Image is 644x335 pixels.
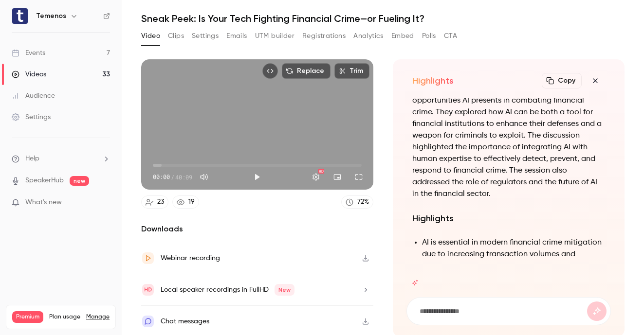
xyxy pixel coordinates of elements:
p: The webinar, hosted by [PERSON_NAME] from Temenos, focused on the intersection of AI and financia... [412,48,606,200]
div: Webinar recording [161,252,220,264]
span: New [275,284,294,296]
span: 40:09 [175,173,192,181]
button: Emails [226,28,247,44]
button: Trim [334,63,369,79]
span: new [70,176,89,186]
button: Mute [194,167,214,187]
div: Events [12,48,45,58]
button: Polls [422,28,436,44]
div: 23 [157,197,164,207]
span: Plan usage [49,313,80,321]
h2: Highlights [412,75,454,87]
button: Settings [306,167,326,187]
li: help-dropdown-opener [12,154,110,164]
div: Settings [12,112,51,122]
div: Videos [12,70,46,79]
img: Temenos [12,8,28,24]
button: Clips [168,28,184,44]
li: AI is essential in modern financial crime mitigation due to increasing transaction volumes and [422,237,606,260]
a: SpeakerHub [25,176,64,186]
button: Play [247,167,267,187]
span: What's new [25,197,62,208]
button: UTM builder [255,28,294,44]
button: Full screen [349,167,368,187]
button: Analytics [353,28,384,44]
span: Premium [12,311,43,323]
button: Video [141,28,160,44]
a: Manage [86,313,110,321]
button: Settings [192,28,219,44]
button: CTA [444,28,457,44]
span: 00:00 [153,173,170,181]
div: Audience [12,91,55,101]
h6: Temenos [36,11,66,21]
div: 19 [188,197,195,207]
span: Help [25,154,39,164]
button: Registrations [302,28,346,44]
a: 23 [141,195,168,209]
button: Embed [391,28,414,44]
h1: Sneak Peek: Is Your Tech Fighting Financial Crime—or Fueling It? [141,13,625,24]
a: 19 [172,195,199,209]
button: Copy [542,73,582,88]
button: Replace [282,63,331,79]
div: 00:00 [153,173,192,181]
span: / [171,173,174,181]
div: Local speaker recordings in FullHD [161,284,294,296]
button: Embed video [262,63,278,79]
div: 72 % [357,197,369,207]
h2: Downloads [141,223,373,235]
a: 72% [341,195,373,209]
button: Turn on miniplayer [328,167,347,187]
div: HD [318,169,324,174]
div: Chat messages [161,316,209,327]
h2: Highlights [412,212,606,225]
iframe: Noticeable Trigger [98,198,110,207]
